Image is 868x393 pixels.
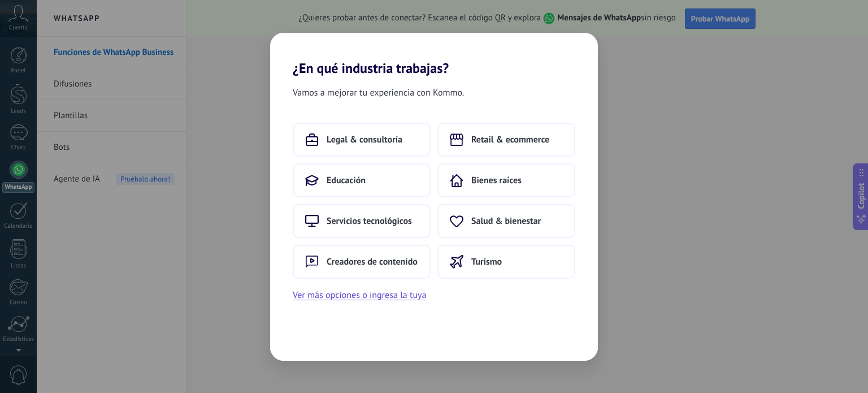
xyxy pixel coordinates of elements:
span: Turismo [471,256,502,267]
button: Retail & ecommerce [437,123,575,157]
button: Bienes raíces [437,163,575,197]
span: Servicios tecnológicos [327,215,412,227]
span: Retail & ecommerce [471,134,549,145]
span: Educación [327,175,366,186]
span: Vamos a mejorar tu experiencia con Kommo. [293,85,464,100]
button: Turismo [437,245,575,279]
span: Creadores de contenido [327,256,418,267]
span: Bienes raíces [471,175,522,186]
button: Salud & bienestar [437,204,575,238]
h2: ¿En qué industria trabajas? [270,33,598,76]
button: Creadores de contenido [293,245,431,279]
span: Salud & bienestar [471,215,541,227]
button: Servicios tecnológicos [293,204,431,238]
button: Legal & consultoría [293,123,431,157]
span: Legal & consultoría [327,134,402,145]
button: Educación [293,163,431,197]
button: Ver más opciones o ingresa la tuya [293,288,426,303]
